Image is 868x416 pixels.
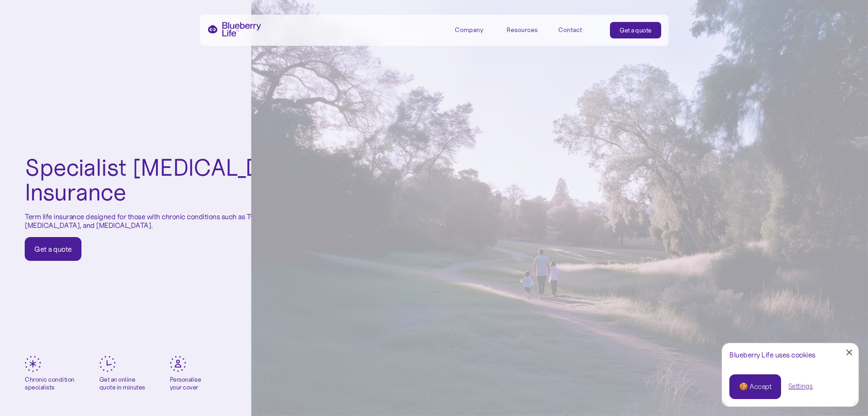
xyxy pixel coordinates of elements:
h1: Specialist [MEDICAL_DATA] Life Insurance [25,155,410,205]
a: 🍪 Accept [729,374,781,399]
a: Get a quote [25,237,81,261]
div: Personalise your cover [170,376,201,391]
p: Term life insurance designed for those with chronic conditions such as Type 1, Type 2, & [MEDICAL... [25,212,410,230]
div: Resources [507,22,548,37]
div: Chronic condition specialists [25,376,75,391]
div: Blueberry Life uses cookies [729,351,851,359]
div: Get a quote [620,26,652,35]
a: Contact [558,22,599,37]
div: Resources [507,26,538,34]
div: Get an online quote in minutes [99,376,145,391]
a: Settings [788,382,813,391]
a: Close Cookie Popup [840,343,858,362]
div: Company [455,22,496,37]
div: Contact [558,26,582,34]
a: home [207,22,261,37]
div: Get a quote [34,244,72,254]
div: 🍪 Accept [739,382,771,392]
a: Get a quote [610,22,661,38]
div: Company [455,26,483,34]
